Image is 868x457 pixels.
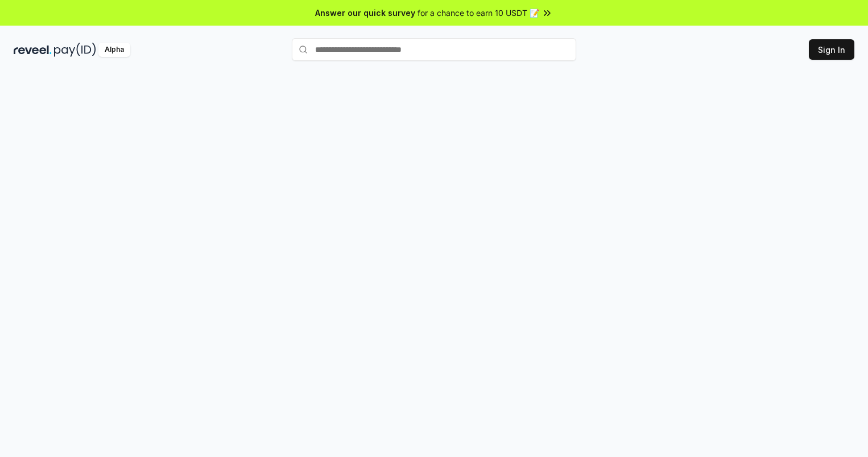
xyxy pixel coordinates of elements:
span: Answer our quick survey [315,7,415,19]
img: reveel_dark [14,43,52,57]
img: pay_id [54,43,96,57]
span: for a chance to earn 10 USDT 📝 [418,7,539,19]
button: Sign In [809,39,854,60]
div: Alpha [98,43,130,57]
